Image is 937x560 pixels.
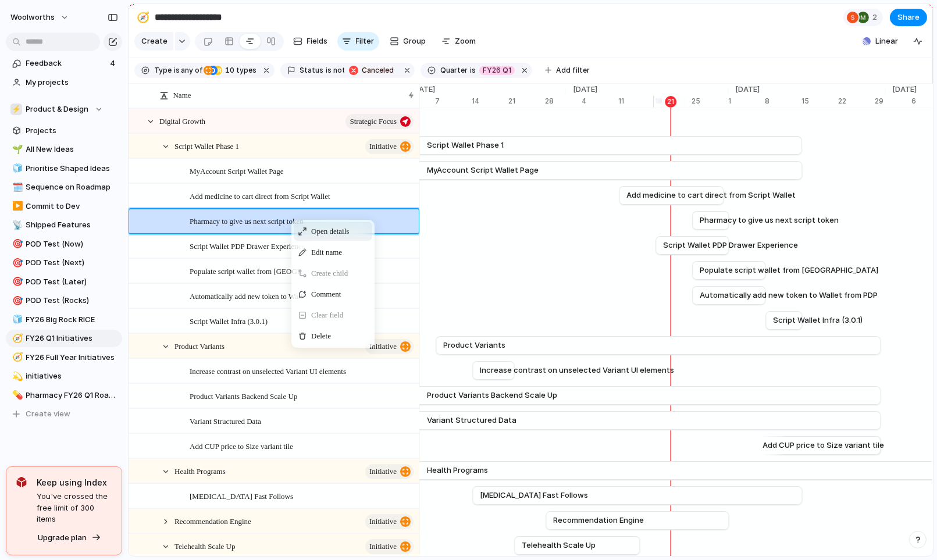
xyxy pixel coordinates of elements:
[26,257,118,269] span: POD Test (Next)
[10,276,22,288] button: 🎯
[180,65,202,76] span: any of
[26,333,118,344] span: FY26 Q1 Initiatives
[326,65,332,76] span: is
[858,33,903,50] button: Linear
[174,65,180,76] span: is
[324,64,347,77] button: isnot
[6,330,122,347] a: 🧭FY26 Q1 Initiatives
[483,65,511,76] span: FY26 Q1
[440,65,468,76] span: Quarter
[26,58,106,69] span: Feedback
[154,65,172,76] span: Type
[362,65,396,76] span: Canceled
[12,332,20,345] div: 🧭
[566,84,604,95] span: [DATE]
[6,387,122,404] a: 💊Pharmacy FY26 Q1 Roadmap
[875,35,898,47] span: Linear
[384,32,432,51] button: Group
[10,104,22,115] div: ⚡
[765,96,801,106] div: 8
[37,491,112,525] span: You've crossed the free limit of 300 items
[337,32,379,51] button: Filter
[455,35,476,47] span: Zoom
[26,390,118,401] span: Pharmacy FY26 Q1 Roadmap
[10,12,55,23] span: woolworths
[12,237,20,251] div: 🎯
[6,254,122,272] a: 🎯POD Test (Next)
[12,388,20,402] div: 💊
[6,160,122,177] a: 🧊Prioritise Shaped Ideas
[6,349,122,366] a: 🧭FY26 Full Year Initiatives
[5,8,75,27] button: woolworths
[437,32,481,51] button: Zoom
[26,163,118,174] span: Prioritise Shaped Ideas
[110,58,117,69] span: 4
[692,96,728,106] div: 25
[538,62,597,79] button: Add filter
[26,144,118,155] span: All New Ideas
[404,84,442,95] span: [DATE]
[556,65,590,76] span: Add filter
[10,370,22,382] button: 💫
[6,405,122,423] button: Create view
[618,96,655,106] div: 11
[582,96,618,106] div: 4
[300,65,324,76] span: Status
[6,179,122,196] div: 🗓️Sequence on Roadmap
[12,219,20,232] div: 📡
[875,96,885,106] div: 29
[10,163,22,174] button: 🧊
[472,96,508,106] div: 14
[10,219,22,231] button: 📡
[6,292,122,309] a: 🎯POD Test (Rocks)
[332,65,345,76] span: not
[6,55,122,72] a: Feedback4
[890,9,927,26] button: Share
[356,35,375,47] span: Filter
[311,226,349,237] span: Open details
[134,32,173,51] button: Create
[288,32,333,51] button: Fields
[345,64,400,77] button: Canceled
[10,181,22,193] button: 🗓️
[6,368,122,385] a: 💫initiatives
[12,256,20,270] div: 🎯
[12,370,20,383] div: 💫
[6,101,122,118] button: ⚡Product & Design
[10,238,22,250] button: 🎯
[665,96,676,108] div: 21
[26,77,118,88] span: My projects
[12,181,20,194] div: 🗓️
[6,216,122,234] a: 📡Shipped Features
[311,247,342,258] span: Edit name
[26,201,118,212] span: Commit to Dev
[12,275,20,288] div: 🎯
[6,141,122,158] a: 🌱All New Ideas
[34,530,105,546] button: Upgrade plan
[872,12,881,23] span: 2
[311,330,331,342] span: Delete
[838,96,875,106] div: 22
[435,96,472,106] div: 7
[6,311,122,329] div: 🧊FY26 Big Rock RICE
[728,84,767,95] span: [DATE]
[12,162,20,175] div: 🧊
[477,64,517,77] button: FY26 Q1
[26,314,118,326] span: FY26 Big Rock RICE
[291,220,375,348] div: Context Menu
[801,96,838,106] div: 15
[10,333,22,344] button: 🧭
[404,35,426,47] span: Group
[26,408,71,420] span: Create view
[12,351,20,364] div: 🧭
[26,219,118,231] span: Shipped Features
[311,288,341,300] span: Comment
[307,35,328,47] span: Fields
[897,12,920,23] span: Share
[545,96,566,106] div: 28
